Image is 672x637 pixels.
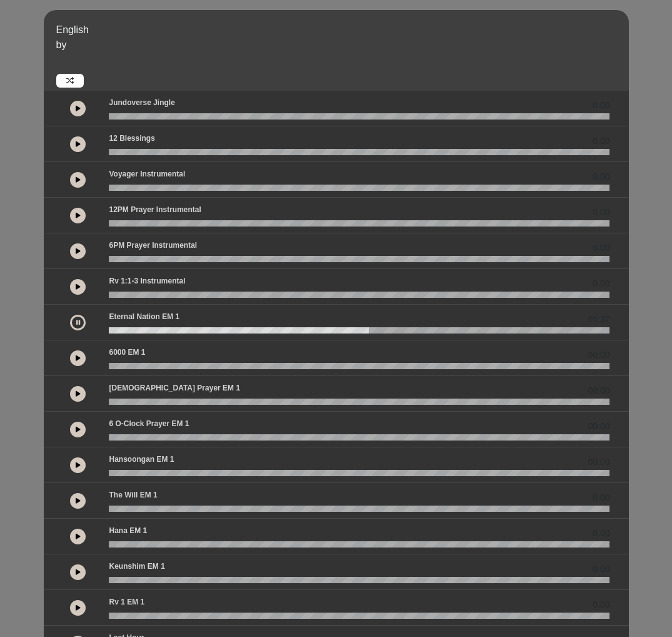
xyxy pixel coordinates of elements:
span: 00:00 [588,349,609,362]
p: Jundoverse Jingle [109,97,174,108]
p: 6000 EM 1 [109,347,145,358]
p: Hansoongan EM 1 [109,454,174,465]
span: 0.00 [593,99,609,112]
span: 0.00 [593,527,609,540]
span: 0.00 [593,598,609,611]
p: Rv 1:1-3 Instrumental [109,275,185,287]
p: Keunshim EM 1 [109,561,164,572]
p: 6PM Prayer Instrumental [109,240,197,251]
p: English [56,23,626,38]
span: 01:37 [588,313,609,326]
span: 0.00 [593,491,609,504]
p: 12 Blessings [109,133,154,144]
p: Rv 1 EM 1 [109,596,144,608]
p: 6 o-clock prayer EM 1 [109,418,189,429]
span: 0.00 [593,277,609,290]
span: by [56,39,67,50]
p: Eternal Nation EM 1 [109,311,179,322]
span: 0.00 [593,242,609,255]
span: 0.00 [593,563,609,576]
p: Hana EM 1 [109,525,147,536]
span: 0.00 [593,135,609,148]
p: [DEMOGRAPHIC_DATA] prayer EM 1 [109,382,240,394]
span: 00:00 [588,384,609,397]
span: 0.00 [593,170,609,183]
span: 00:00 [588,420,609,433]
p: Voyager Instrumental [109,168,185,180]
span: 0.00 [593,206,609,219]
span: 00:00 [588,456,609,469]
p: 12PM Prayer Instrumental [109,204,201,215]
p: The Will EM 1 [109,489,157,501]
